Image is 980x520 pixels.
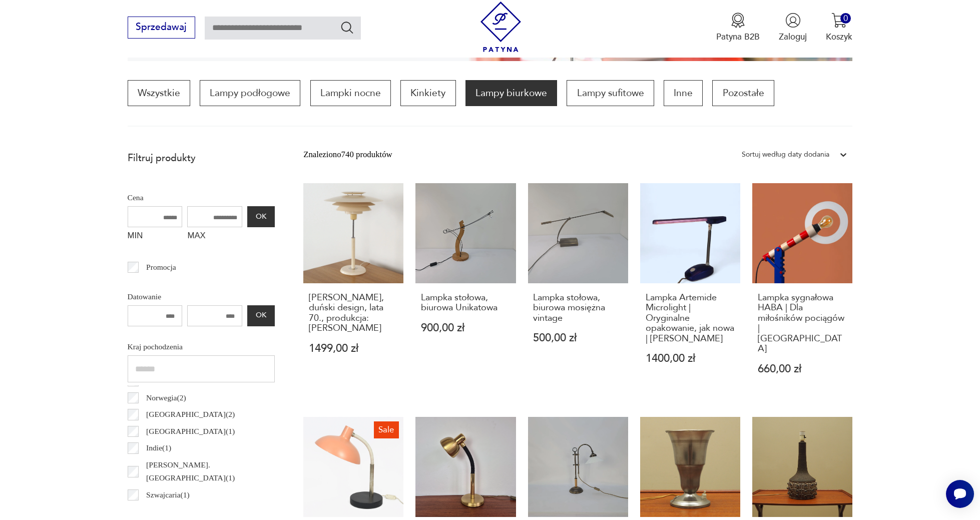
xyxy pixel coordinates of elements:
p: Szwajcaria ( 1 ) [146,488,190,501]
p: 900,00 zł [421,323,511,333]
p: [GEOGRAPHIC_DATA] ( 2 ) [146,408,235,421]
p: Zaloguj [779,31,807,43]
button: Patyna B2B [716,13,760,43]
h3: Lampka stołowa, biurowa Unikatowa [421,293,511,313]
a: Lampa biurkowa, duński design, lata 70., produkcja: Dania[PERSON_NAME], duński design, lata 70., ... [303,183,403,398]
p: Promocja [146,261,176,274]
a: Lampy podłogowe [200,80,300,106]
a: Pozostałe [712,80,774,106]
a: Lampy biurkowe [465,80,557,106]
button: OK [247,206,274,227]
iframe: Smartsupp widget button [946,480,974,508]
a: Lampy sufitowe [567,80,654,106]
a: Lampka stołowa, biurowa mosiężna vintageLampka stołowa, biurowa mosiężna vintage500,00 zł [528,183,628,398]
div: Sortuj według daty dodania [742,148,829,161]
img: Ikona medalu [730,13,746,28]
p: [PERSON_NAME]. [GEOGRAPHIC_DATA] ( 1 ) [146,458,275,485]
p: Związek Radziecki ( 1 ) [146,505,215,518]
p: Kraj pochodzenia [128,340,275,353]
p: Norwegia ( 2 ) [146,391,186,404]
a: Lampki nocne [310,80,391,106]
p: 1400,00 zł [646,353,735,364]
img: Patyna - sklep z meblami i dekoracjami vintage [475,2,526,52]
a: Sprzedawaj [128,24,195,32]
div: Znaleziono 740 produktów [303,148,392,161]
p: Patyna B2B [716,31,760,43]
h3: [PERSON_NAME], duński design, lata 70., produkcja: [PERSON_NAME] [309,293,398,334]
img: Ikona koszyka [831,13,847,28]
img: Ikonka użytkownika [785,13,801,28]
h3: Lampka sygnałowa HABA | Dla miłośników pociągów | [GEOGRAPHIC_DATA] [758,293,847,354]
label: MAX [187,227,242,246]
a: Kinkiety [400,80,455,106]
p: Koszyk [826,31,852,43]
p: 500,00 zł [533,333,623,343]
a: Lampka Artemide Microlight | Oryginalne opakowanie, jak nowa | Ernesto GismondiLampka Artemide Mi... [640,183,740,398]
p: Datowanie [128,290,275,303]
button: OK [247,305,274,326]
button: 0Koszyk [826,13,852,43]
label: MIN [128,227,183,246]
a: Ikona medaluPatyna B2B [716,13,760,43]
h3: Lampka Artemide Microlight | Oryginalne opakowanie, jak nowa | [PERSON_NAME] [646,293,735,344]
a: Lampka sygnałowa HABA | Dla miłośników pociągów | Styl MemphisLampka sygnałowa HABA | Dla miłośni... [752,183,852,398]
h3: Lampka stołowa, biurowa mosiężna vintage [533,293,623,323]
p: Filtruj produkty [128,152,275,165]
p: Cena [128,191,275,204]
button: Zaloguj [779,13,807,43]
a: Inne [664,80,703,106]
p: 1499,00 zł [309,343,398,354]
button: Szukaj [340,20,354,35]
p: Indie ( 1 ) [146,441,171,454]
a: Lampka stołowa, biurowa UnikatowaLampka stołowa, biurowa Unikatowa900,00 zł [415,183,516,398]
p: 660,00 zł [758,364,847,374]
p: [GEOGRAPHIC_DATA] ( 1 ) [146,425,235,438]
a: Wszystkie [128,80,190,106]
div: 0 [840,13,851,24]
button: Sprzedawaj [128,17,195,39]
